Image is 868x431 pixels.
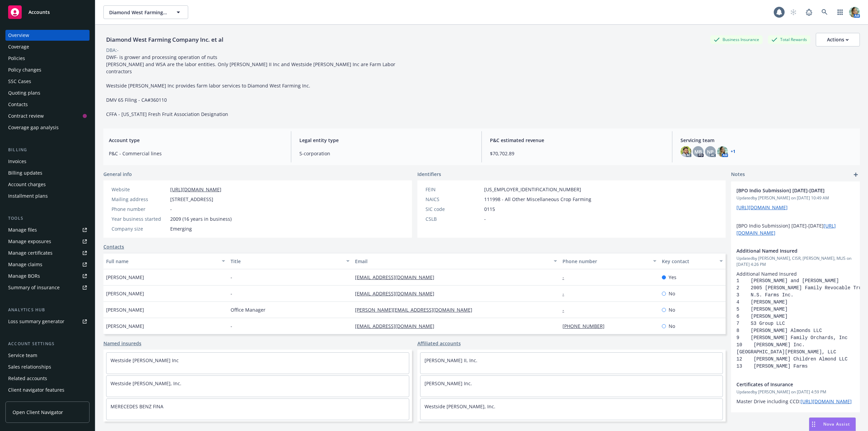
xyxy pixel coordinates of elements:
a: Manage BORs [5,271,90,281]
div: FEIN [426,186,481,193]
span: [STREET_ADDRESS] [170,196,213,203]
span: MB [694,148,702,155]
a: Loss summary generator [5,316,90,327]
a: MERECEDES BENZ FINA [111,403,163,410]
a: Invoices [5,156,90,167]
div: Service team [8,350,37,361]
div: Phone number [563,258,649,265]
span: - [231,290,232,297]
span: Updated by [PERSON_NAME], CISR, [PERSON_NAME], MLIS on [DATE] 4:26 PM [736,255,854,268]
a: Overview [5,30,90,41]
a: Service team [5,350,90,361]
div: Loss summary generator [8,316,64,327]
div: Invoices [8,156,26,167]
div: Business Insurance [710,35,763,44]
div: Analytics hub [5,307,90,313]
a: [PERSON_NAME] Inc. [425,380,472,387]
a: Policies [5,53,90,64]
div: Billing updates [8,168,42,178]
a: [EMAIL_ADDRESS][DOMAIN_NAME] [355,323,440,329]
span: [PERSON_NAME] [106,274,144,281]
a: Westside [PERSON_NAME], Inc. [425,403,495,410]
div: [BPO Indio Submission] [DATE]-[DATE]Updatedby [PERSON_NAME] on [DATE] 10:49 AM[URL][DOMAIN_NAME] ... [731,181,860,242]
a: Affiliated accounts [417,340,461,347]
div: Additional Named InsuredUpdatedby [PERSON_NAME], CISR, [PERSON_NAME], MLIS on [DATE] 4:26 PMAddit... [731,242,860,375]
div: Installment plans [8,191,48,201]
a: - [563,274,570,280]
span: P&C - Commercial lines [109,150,283,157]
span: General info [103,171,132,178]
div: Drag to move [809,418,818,431]
span: Account type [109,137,283,144]
div: Contract review [8,111,44,121]
span: No [669,306,675,313]
div: Manage certificates [8,248,53,258]
a: Manage files [5,224,90,235]
span: Updated by [PERSON_NAME] on [DATE] 10:49 AM [736,195,854,201]
img: photo [680,146,691,157]
a: [URL][DOMAIN_NAME] [170,186,221,193]
span: Certificates of Insurance [736,381,837,388]
div: Mailing address [112,196,167,203]
a: Westside [PERSON_NAME] Inc [111,357,179,364]
span: [PERSON_NAME] [106,290,144,297]
a: Start snowing [787,5,800,19]
a: Installment plans [5,191,90,201]
a: [URL][DOMAIN_NAME] [801,398,852,405]
span: No [669,290,675,297]
div: Policy changes [8,64,41,75]
div: SSC Cases [8,76,31,87]
a: Contacts [103,243,124,250]
span: Office Manager [231,306,265,313]
span: Yes [669,274,676,281]
span: P&C estimated revenue [490,137,664,144]
a: SSC Cases [5,76,90,87]
button: Title [228,253,352,269]
span: NP [707,148,714,155]
p: Additional Named Insured [736,270,854,277]
a: add [852,171,860,179]
button: Key contact [659,253,726,269]
div: Actions [827,33,849,46]
div: Manage files [8,224,37,235]
p: Master Drive including CCD: [736,398,854,405]
div: Email [355,258,550,265]
span: Legal entity type [299,137,473,144]
p: [BPO Indio Submission] [DATE]-[DATE] [736,222,854,236]
span: Notes [731,171,745,179]
div: CSLB [426,215,481,222]
div: Total Rewards [768,35,810,44]
a: Manage exposures [5,236,90,247]
div: Key contact [662,258,715,265]
span: S-corporation [299,150,473,157]
a: Switch app [833,5,847,19]
span: 2009 (16 years in business) [170,215,232,222]
div: Overview [8,30,29,41]
a: [PERSON_NAME][EMAIL_ADDRESS][DOMAIN_NAME] [355,307,478,313]
a: Westside [PERSON_NAME], Inc. [111,380,181,387]
div: Manage BORs [8,271,40,281]
div: NAICS [426,196,481,203]
a: Summary of insurance [5,282,90,293]
a: [EMAIL_ADDRESS][DOMAIN_NAME] [355,274,440,280]
button: Phone number [560,253,659,269]
a: Sales relationships [5,361,90,372]
span: 111998 - All Other Miscellaneous Crop Farming [484,196,591,203]
a: Policy changes [5,64,90,75]
div: Tools [5,215,90,222]
span: [PERSON_NAME] [106,306,144,313]
div: Summary of insurance [8,282,60,293]
button: Diamond West Farming Company Inc. et al [103,5,188,19]
div: Billing [5,146,90,153]
a: Client navigator features [5,385,90,395]
a: +1 [731,150,735,154]
div: Phone number [112,205,167,213]
a: Named insureds [103,340,141,347]
span: [US_EMPLOYER_IDENTIFICATION_NUMBER] [484,186,581,193]
span: Diamond West Farming Company Inc. et al [109,9,168,16]
div: Coverage gap analysis [8,122,59,133]
a: Quoting plans [5,87,90,98]
div: Account settings [5,340,90,347]
div: Year business started [112,215,167,222]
